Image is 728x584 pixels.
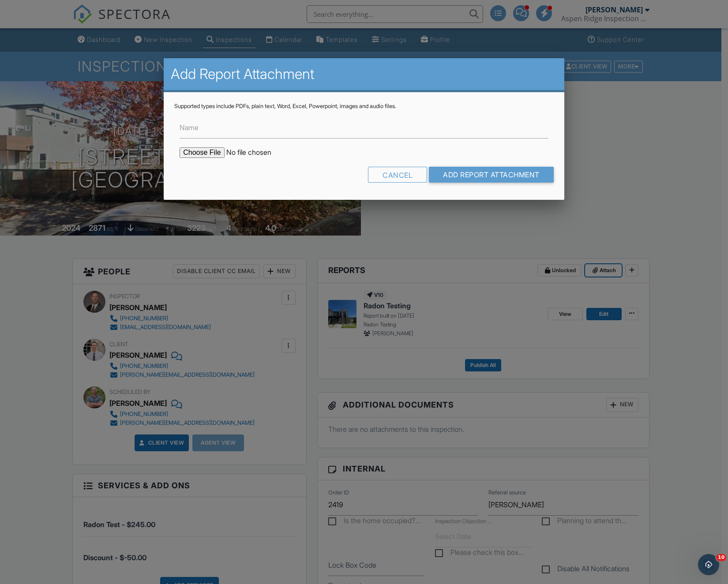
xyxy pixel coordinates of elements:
[174,103,554,110] div: Supported types include PDFs, plain text, Word, Excel, Powerpoint, images and audio files.
[368,167,427,183] div: Cancel
[429,167,554,183] input: Add Report Attachment
[698,554,719,575] iframe: Intercom live chat
[716,554,726,561] span: 10
[180,123,199,132] label: Name
[171,65,557,83] h2: Add Report Attachment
